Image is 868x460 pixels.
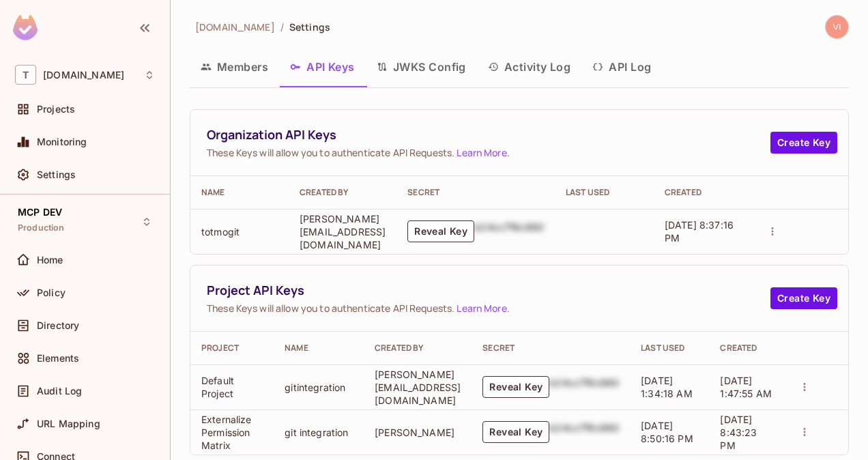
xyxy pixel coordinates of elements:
[457,146,506,159] a: Learn More
[407,220,474,242] button: Reveal Key
[641,343,698,354] div: Last Used
[207,126,770,143] span: Organization API Keys
[763,222,782,241] button: actions
[720,414,757,451] span: [DATE] 8:43:23 PM
[770,132,837,154] button: Create Key
[285,343,353,354] div: Name
[477,50,582,84] button: Activity Log
[549,421,619,443] div: b24cc7f8c660
[37,169,76,180] span: Settings
[279,50,366,84] button: API Keys
[482,343,619,354] div: Secret
[37,418,100,429] span: URL Mapping
[43,70,124,81] span: Workspace: t-mobile.com
[581,50,662,84] button: API Log
[190,364,274,409] td: Default Project
[207,282,770,299] span: Project API Keys
[826,16,848,38] img: vijay.chirivolu1@t-mobile.com
[375,343,461,354] div: Created By
[289,209,396,254] td: [PERSON_NAME][EMAIL_ADDRESS][DOMAIN_NAME]
[665,219,734,244] span: [DATE] 8:37:16 PM
[770,287,837,309] button: Create Key
[795,377,814,397] button: actions
[201,343,263,354] div: Project
[37,353,79,364] span: Elements
[190,409,274,455] td: Externalize Permission Matrix
[407,187,544,198] div: Secret
[13,15,38,40] img: SReyMgAAAABJRU5ErkJggg==
[190,209,289,254] td: totmogit
[207,146,770,159] span: These Keys will allow you to authenticate API Requests. .
[37,136,87,147] span: Monitoring
[280,20,284,33] li: /
[364,364,472,409] td: [PERSON_NAME][EMAIL_ADDRESS][DOMAIN_NAME]
[201,187,278,198] div: Name
[795,422,814,442] button: actions
[300,187,386,198] div: Created By
[474,220,544,242] div: b24cc7f8c660
[18,222,65,233] span: Production
[190,50,279,84] button: Members
[274,409,364,455] td: git integration
[549,376,619,398] div: b24cc7f8c660
[37,386,82,397] span: Audit Log
[457,302,506,315] a: Learn More
[641,375,693,399] span: [DATE] 1:34:18 AM
[641,420,693,444] span: [DATE] 8:50:16 PM
[566,187,643,198] div: Last Used
[665,187,741,198] div: Created
[289,20,330,33] span: Settings
[18,207,62,218] span: MCP DEV
[37,255,63,265] span: Home
[482,376,549,398] button: Reveal Key
[482,421,549,443] button: Reveal Key
[37,287,66,298] span: Policy
[366,50,477,84] button: JWKS Config
[37,104,75,115] span: Projects
[720,343,773,354] div: Created
[720,375,772,399] span: [DATE] 1:47:55 AM
[207,302,770,315] span: These Keys will allow you to authenticate API Requests. .
[274,364,364,409] td: gitintegration
[195,20,275,33] span: [DOMAIN_NAME]
[37,320,79,331] span: Directory
[15,65,36,85] span: T
[364,409,472,455] td: [PERSON_NAME]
